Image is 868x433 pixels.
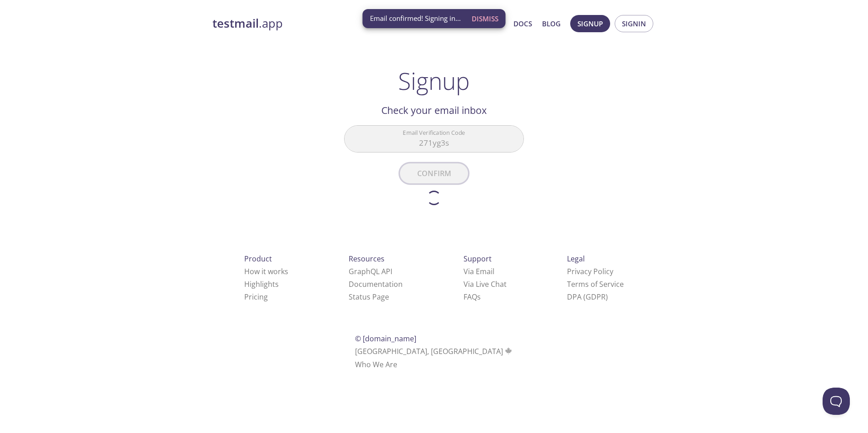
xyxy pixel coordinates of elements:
[464,254,492,264] span: Support
[244,266,288,276] a: How it works
[567,292,608,302] a: DPA (GDPR)
[464,266,494,276] a: Via Email
[244,279,279,289] a: Highlights
[355,359,397,369] a: Who We Are
[464,279,507,289] a: Via Live Chat
[212,15,259,31] strong: testmail
[567,266,613,276] a: Privacy Policy
[615,15,653,32] button: Signin
[472,13,498,25] span: Dismiss
[244,292,268,302] a: Pricing
[570,15,610,32] button: Signup
[567,279,624,289] a: Terms of Service
[212,16,426,31] a: testmail.app
[823,388,850,415] iframe: Help Scout Beacon - Open
[513,18,532,30] a: Docs
[344,103,524,118] h2: Check your email inbox
[349,292,389,302] a: Status Page
[542,18,561,30] a: Blog
[370,14,461,23] span: Email confirmed! Signing in...
[622,18,646,30] span: Signin
[355,334,416,344] span: © [DOMAIN_NAME]
[398,67,470,94] h1: Signup
[577,18,603,30] span: Signup
[355,346,513,356] span: [GEOGRAPHIC_DATA], [GEOGRAPHIC_DATA]
[349,279,403,289] a: Documentation
[468,10,502,27] button: Dismiss
[464,292,481,302] a: FAQ
[349,266,392,276] a: GraphQL API
[567,254,585,264] span: Legal
[477,292,481,302] span: s
[244,254,272,264] span: Product
[349,254,385,264] span: Resources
